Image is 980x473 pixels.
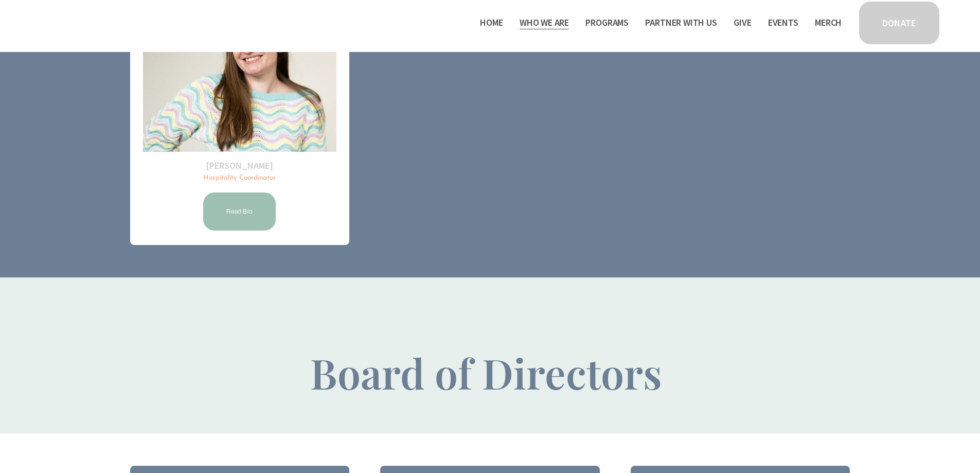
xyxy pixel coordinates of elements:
[480,14,503,31] a: Home
[734,14,751,31] a: Give
[585,14,629,31] a: folder dropdown
[768,14,798,31] a: Events
[143,173,336,183] p: Hospitality Coordinator
[520,15,569,30] span: Who We Are
[310,345,662,400] span: Board of Directors
[645,15,717,30] span: Partner With Us
[143,160,336,171] h2: [PERSON_NAME]
[520,14,569,31] a: folder dropdown
[202,191,277,232] a: Read Bio
[645,14,717,31] a: folder dropdown
[815,14,842,31] a: Merch
[585,15,629,30] span: Programs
